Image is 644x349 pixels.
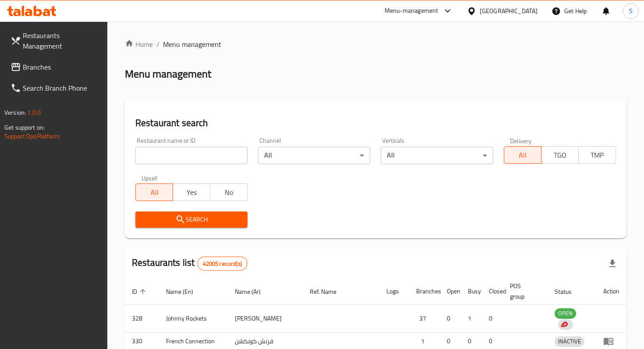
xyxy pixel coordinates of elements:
[139,186,170,199] span: All
[510,281,537,302] span: POS group
[135,212,248,228] button: Search
[214,186,244,199] span: No
[629,6,633,16] span: S
[440,278,461,305] th: Open
[555,336,584,347] div: INACTIVE
[132,286,149,297] span: ID
[504,146,541,164] button: All
[508,149,538,162] span: All
[159,305,228,333] td: Johnny Rockets
[310,286,348,297] span: Ref. Name
[4,78,107,99] a: Search Branch Phone
[480,6,538,16] div: [GEOGRAPHIC_DATA]
[602,253,623,274] div: Export file
[258,147,370,164] div: All
[545,149,575,162] span: TGO
[166,286,205,297] span: Name (En)
[228,305,303,333] td: [PERSON_NAME]
[156,39,159,49] li: /
[23,30,100,51] span: Restaurants Management
[385,6,439,16] div: Menu-management
[135,147,248,164] input: Search for restaurant name or ID..
[555,286,583,297] span: Status
[210,183,248,201] button: No
[4,25,107,56] a: Restaurants Management
[135,183,173,201] button: All
[197,257,248,271] div: Total records count
[555,308,576,318] span: OPEN
[23,83,100,93] span: Search Branch Phone
[125,39,626,49] nav: breadcrumb
[379,278,409,305] th: Logo
[541,146,579,164] button: TGO
[482,278,503,305] th: Closed
[125,67,211,81] h2: Menu management
[582,149,612,162] span: TMP
[142,214,241,225] span: Search
[555,308,576,319] div: OPEN
[555,336,584,346] span: INACTIVE
[4,122,45,133] span: Get support on:
[132,256,248,271] h2: Restaurants list
[596,278,626,305] th: Action
[461,278,482,305] th: Busy
[27,107,41,118] span: 1.0.0
[482,305,503,333] td: 0
[558,319,573,330] div: Indicates that the vendor menu management has been moved to DH Catalog service
[440,305,461,333] td: 0
[198,260,247,268] span: 42005 record(s)
[603,336,619,346] div: Menu
[381,147,493,164] div: All
[125,305,159,333] td: 328
[173,183,210,201] button: Yes
[23,62,100,72] span: Branches
[4,130,60,142] a: Support.OpsPlatform
[177,186,207,199] span: Yes
[409,278,440,305] th: Branches
[4,107,26,118] span: Version:
[578,146,616,164] button: TMP
[4,56,107,78] a: Branches
[409,305,440,333] td: 37
[510,137,532,144] label: Delivery
[135,116,616,130] h2: Restaurant search
[163,39,221,49] span: Menu management
[461,305,482,333] td: 1
[560,321,568,328] img: delivery hero logo
[235,286,272,297] span: Name (Ar)
[125,39,153,49] a: Home
[142,175,158,181] label: Upsell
